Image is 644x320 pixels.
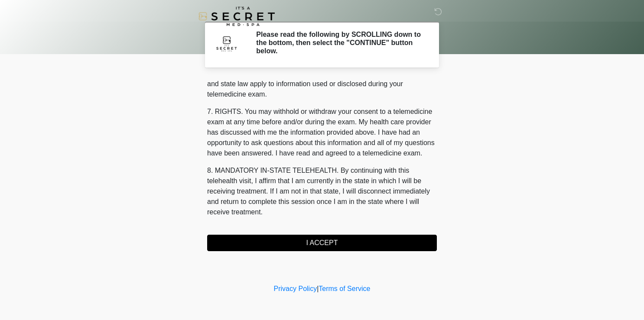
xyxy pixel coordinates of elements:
a: Privacy Policy [274,285,317,292]
h2: Please read the following by SCROLLING down to the bottom, then select the "CONTINUE" button below. [256,30,424,55]
button: I ACCEPT [207,235,437,251]
a: Terms of Service [319,285,370,292]
p: 8. MANDATORY IN-STATE TELEHEALTH. By continuing with this telehealth visit, I affirm that I am cu... [207,165,437,217]
p: 6. CONFIDENTIALITY. All existing confidentiality protections under federal and state law apply to... [207,68,437,100]
img: Agent Avatar [214,30,240,56]
img: It's A Secret Med Spa Logo [198,6,275,26]
a: | [317,285,319,292]
p: 7. RIGHTS. You may withhold or withdraw your consent to a telemedicine exam at any time before an... [207,107,437,158]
